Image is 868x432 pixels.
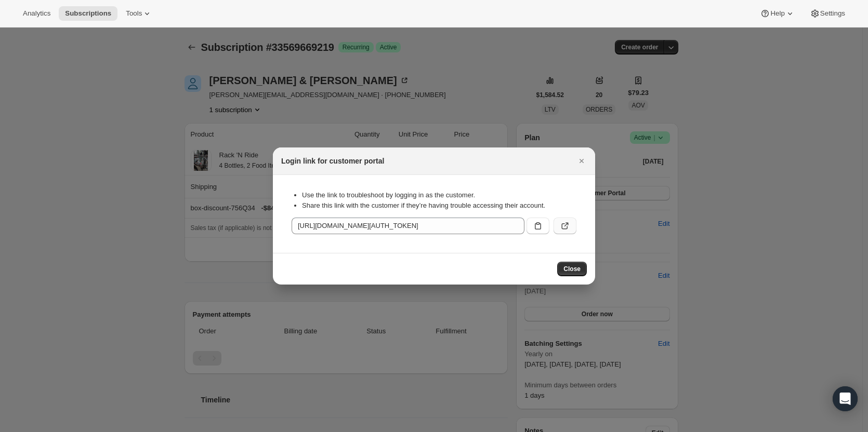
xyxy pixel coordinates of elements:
[65,9,111,18] span: Subscriptions
[302,190,576,200] li: Use the link to troubleshoot by logging in as the customer.
[120,6,159,21] button: Tools
[754,6,801,21] button: Help
[563,265,581,273] span: Close
[126,9,142,18] span: Tools
[557,262,587,276] button: Close
[833,386,858,411] div: Open Intercom Messenger
[17,6,57,21] button: Analytics
[59,6,117,21] button: Subscriptions
[804,6,851,21] button: Settings
[302,200,576,211] li: Share this link with the customer if they’re having trouble accessing their account.
[23,9,50,18] span: Analytics
[820,9,845,18] span: Settings
[281,156,384,166] h2: Login link for customer portal
[574,154,589,168] button: Close
[770,9,784,18] span: Help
